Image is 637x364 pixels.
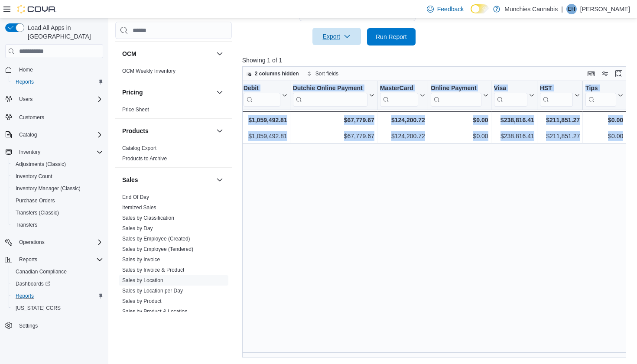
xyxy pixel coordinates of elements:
[122,127,149,135] h3: Products
[367,28,416,45] button: Run Report
[17,5,56,13] img: Cova
[12,171,103,182] span: Inventory Count
[16,254,103,265] span: Reports
[494,115,534,125] div: $238,816.41
[12,220,103,230] span: Transfers
[16,292,34,299] span: Reports
[9,219,107,231] button: Transfers
[16,197,55,204] span: Purchase Orders
[315,70,338,77] span: Sort fields
[9,290,107,302] button: Reports
[16,209,59,216] span: Transfers (Classic)
[19,322,38,329] span: Settings
[122,88,143,97] h3: Pricing
[9,207,107,219] button: Transfers (Classic)
[16,130,103,140] span: Catalog
[380,84,425,107] button: MasterCard
[12,77,37,87] a: Reports
[19,239,45,246] span: Operations
[431,84,481,107] div: Online Payment
[9,266,107,278] button: Canadian Compliance
[19,149,40,156] span: Inventory
[380,131,425,141] div: $124,200.72
[376,32,407,41] span: Run Report
[380,115,425,125] div: $124,200.72
[9,158,107,170] button: Adjustments (Classic)
[122,145,156,151] a: Catalog Export
[585,115,623,125] div: $0.00
[431,115,488,125] div: $0.00
[16,305,61,312] span: [US_STATE] CCRS
[431,84,481,93] div: Online Payment
[292,84,367,93] div: Dutchie Online Payment
[292,84,374,107] button: Dutchie Online Payment
[12,220,41,230] a: Transfers
[586,68,596,79] button: Keyboard shortcuts
[600,68,610,79] button: Display options
[494,84,527,93] div: Visa
[244,84,280,107] div: Debit
[214,175,225,185] button: Sales
[122,49,136,58] h3: OCM
[16,321,41,331] a: Settings
[122,225,153,231] a: Sales by Day
[292,84,367,107] div: Dutchie Online Payment
[12,208,103,218] span: Transfers (Classic)
[12,266,103,277] span: Canadian Compliance
[539,115,579,125] div: $211,851.27
[122,49,213,58] button: OCM
[12,183,103,194] span: Inventory Manager (Classic)
[214,126,225,136] button: Products
[380,84,418,107] div: MasterCard
[244,84,287,107] button: Debit
[437,5,464,13] span: Feedback
[214,87,225,97] button: Pricing
[12,171,56,182] a: Inventory Count
[318,28,356,45] span: Export
[2,110,107,123] button: Customers
[244,115,287,125] div: $1,059,492.81
[568,4,575,14] span: EH
[16,64,103,75] span: Home
[122,88,213,97] button: Pricing
[585,84,616,107] div: Tips
[561,4,563,14] p: |
[9,278,107,290] a: Dashboards
[2,93,107,105] button: Users
[122,127,213,135] button: Products
[431,131,488,141] div: $0.00
[16,94,36,104] button: Users
[2,63,107,76] button: Home
[585,84,623,107] button: Tips
[12,195,103,206] span: Purchase Orders
[2,253,107,266] button: Reports
[122,156,167,162] a: Products to Archive
[19,114,44,121] span: Customers
[24,23,103,41] span: Load All Apps in [GEOGRAPHIC_DATA]
[16,78,34,85] span: Reports
[494,131,534,141] div: $238,816.41
[614,68,624,79] button: Enter fullscreen
[12,195,58,206] a: Purchase Orders
[12,159,103,169] span: Adjustments (Classic)
[242,56,630,65] p: Showing 1 of 1
[122,298,162,304] a: Sales by Product
[122,267,184,273] a: Sales by Invoice & Product
[16,173,52,180] span: Inventory Count
[16,147,44,157] button: Inventory
[380,84,418,93] div: MasterCard
[19,131,37,138] span: Catalog
[16,237,48,247] button: Operations
[12,291,37,301] a: Reports
[9,195,107,207] button: Purchase Orders
[12,303,64,313] a: [US_STATE] CCRS
[214,49,225,59] button: OCM
[12,279,103,289] span: Dashboards
[12,291,103,301] span: Reports
[122,107,149,113] a: Price Sheet
[312,28,361,45] button: Export
[2,129,107,141] button: Catalog
[122,175,138,184] h3: Sales
[471,4,489,13] input: Dark Mode
[122,205,156,211] a: Itemized Sales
